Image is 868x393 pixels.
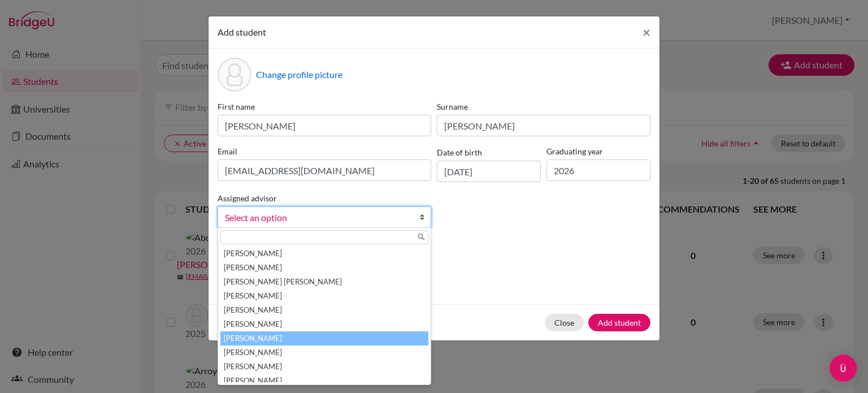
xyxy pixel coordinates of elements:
[546,145,650,157] label: Graduating year
[220,275,428,289] li: [PERSON_NAME] [PERSON_NAME]
[220,346,428,360] li: [PERSON_NAME]
[220,247,428,261] li: [PERSON_NAME]
[220,374,428,388] li: [PERSON_NAME]
[218,27,266,37] span: Add student
[437,161,541,182] input: dd/mm/yyyy
[437,101,650,113] label: Surname
[830,355,857,382] div: Open Intercom Messenger
[643,24,650,40] span: ×
[218,246,650,260] p: Parents
[218,145,431,157] label: Email
[220,303,428,317] li: [PERSON_NAME]
[633,16,659,48] button: Close
[545,314,584,331] button: Close
[218,101,431,113] label: First name
[437,146,482,158] label: Date of birth
[218,192,277,204] label: Assigned advisor
[218,58,251,92] div: Profile picture
[220,331,428,346] li: [PERSON_NAME]
[225,210,409,225] span: Select an option
[220,317,428,331] li: [PERSON_NAME]
[588,314,650,331] button: Add student
[220,261,428,275] li: [PERSON_NAME]
[220,289,428,303] li: [PERSON_NAME]
[220,360,428,374] li: [PERSON_NAME]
